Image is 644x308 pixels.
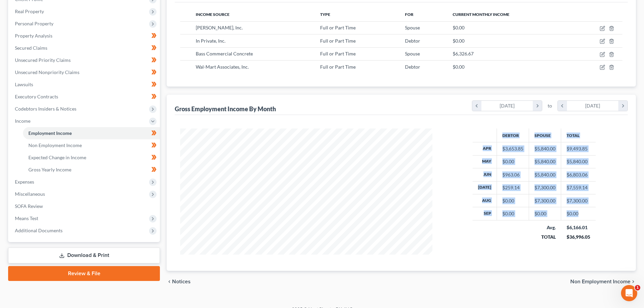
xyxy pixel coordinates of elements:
span: SOFA Review [15,203,43,209]
div: $7,300.00 [534,184,555,191]
div: $3,653.85 [502,145,523,152]
span: Unsecured Nonpriority Claims [15,69,79,75]
span: In Private, Inc. [196,38,225,44]
th: Debtor [497,128,529,142]
span: $0.00 [453,64,464,70]
td: $0.00 [561,207,596,220]
div: $5,840.00 [534,158,555,165]
span: Personal Property [15,21,53,26]
div: $6,166.01 [567,224,590,231]
i: chevron_left [558,101,567,111]
div: $0.00 [502,197,523,204]
td: $7,300.00 [561,194,596,207]
th: May [473,155,497,168]
span: [PERSON_NAME], Inc. [196,25,243,30]
td: $6,803.06 [561,168,596,181]
span: Full or Part Time [320,38,356,44]
button: Non Employment Income chevron_right [570,279,636,284]
a: Expected Change in Income [23,151,160,164]
span: Additional Documents [15,228,63,233]
div: Gross Employment Income By Month [175,105,276,113]
span: Current Monthly Income [453,12,509,17]
a: Download & Print [8,247,160,263]
span: Lawsuits [15,81,33,87]
th: Aug [473,194,497,207]
div: $0.00 [502,210,523,217]
span: Debtor [405,38,420,44]
div: TOTAL [534,234,556,240]
span: Executory Contracts [15,94,58,99]
span: $0.00 [453,25,464,30]
span: Full or Part Time [320,25,356,30]
div: [DATE] [481,101,533,111]
span: Wal-Mart Associates, Inc. [196,64,249,70]
span: Property Analysis [15,33,52,39]
i: chevron_right [630,279,636,284]
th: [DATE] [473,181,497,194]
span: Miscellaneous [15,191,45,197]
button: chevron_left Notices [167,279,191,284]
i: chevron_left [167,279,172,284]
span: Spouse [405,25,420,30]
span: Secured Claims [15,45,47,51]
a: Secured Claims [9,42,160,54]
th: Apr [473,142,497,155]
div: [DATE] [567,101,619,111]
span: Type [320,12,330,17]
div: $0.00 [534,210,555,217]
span: Codebtors Insiders & Notices [15,106,76,112]
td: $5,840.00 [561,155,596,168]
span: 1 [635,285,640,290]
i: chevron_right [618,101,627,111]
td: $9,493.85 [561,142,596,155]
span: For [405,12,413,17]
a: Lawsuits [9,78,160,91]
a: Gross Yearly Income [23,164,160,176]
span: Expenses [15,179,34,185]
div: $36,996.05 [567,234,590,240]
div: $5,840.00 [534,145,555,152]
span: Non Employment Income [28,142,82,148]
span: Spouse [405,51,420,56]
span: Non Employment Income [570,279,630,284]
a: Unsecured Nonpriority Claims [9,66,160,78]
span: Income Source [196,12,230,17]
span: Unsecured Priority Claims [15,57,71,63]
span: to [548,102,552,109]
div: $963.06 [502,171,523,178]
a: Review & File [8,266,160,281]
span: Means Test [15,215,38,221]
th: Spouse [529,128,561,142]
span: Employment Income [28,130,72,136]
span: Full or Part Time [320,51,356,56]
th: Total [561,128,596,142]
a: Property Analysis [9,30,160,42]
th: Jun [473,168,497,181]
a: Executory Contracts [9,91,160,103]
span: $6,326.67 [453,51,474,56]
a: SOFA Review [9,200,160,212]
i: chevron_right [533,101,542,111]
div: $259.14 [502,184,523,191]
span: Gross Yearly Income [28,167,71,172]
td: $7,559.14 [561,181,596,194]
span: Income [15,118,30,124]
div: $5,840.00 [534,171,555,178]
span: Debtor [405,64,420,70]
div: Avg. [534,224,556,231]
span: Bass Commercial Concrete [196,51,253,56]
div: $7,300.00 [534,197,555,204]
span: Notices [172,279,191,284]
a: Unsecured Priority Claims [9,54,160,66]
span: Full or Part Time [320,64,356,70]
div: $0.00 [502,158,523,165]
a: Non Employment Income [23,139,160,151]
span: $0.00 [453,38,464,44]
span: Real Property [15,8,44,14]
i: chevron_left [472,101,481,111]
iframe: Intercom live chat [621,285,637,301]
a: Employment Income [23,127,160,139]
th: Sep [473,207,497,220]
span: Expected Change in Income [28,155,86,160]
